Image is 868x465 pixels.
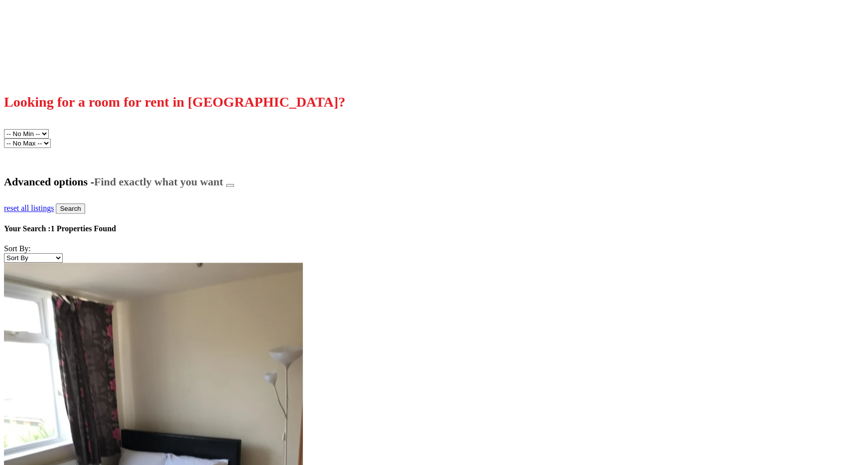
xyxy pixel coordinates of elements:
[4,244,31,253] label: Sort By:
[4,175,864,188] h3: Advanced options -
[56,203,85,214] input: Search
[4,204,54,212] a: reset all listings
[4,94,864,118] h2: Looking for a room for rent in [GEOGRAPHIC_DATA]?
[94,175,223,188] span: Find exactly what you want
[4,224,864,233] h4: Your Search :
[51,224,116,233] span: 1 Properties Found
